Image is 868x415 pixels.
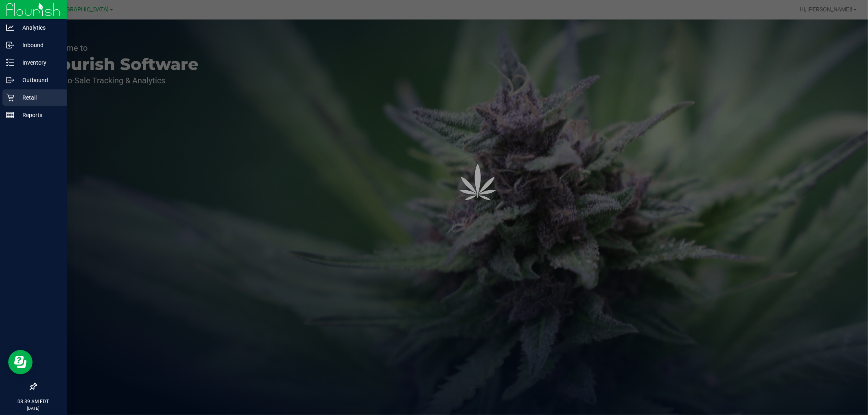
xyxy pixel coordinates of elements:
[6,59,14,67] inline-svg: Inventory
[14,23,63,33] p: Analytics
[14,110,63,120] p: Reports
[6,111,14,119] inline-svg: Reports
[8,350,33,374] iframe: Resource center
[6,24,14,32] inline-svg: Analytics
[4,398,63,405] p: 08:39 AM EDT
[14,40,63,50] p: Inbound
[6,76,14,84] inline-svg: Outbound
[14,93,63,102] p: Retail
[4,405,63,411] p: [DATE]
[14,58,63,67] p: Inventory
[14,75,63,85] p: Outbound
[6,41,14,49] inline-svg: Inbound
[6,93,14,102] inline-svg: Retail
